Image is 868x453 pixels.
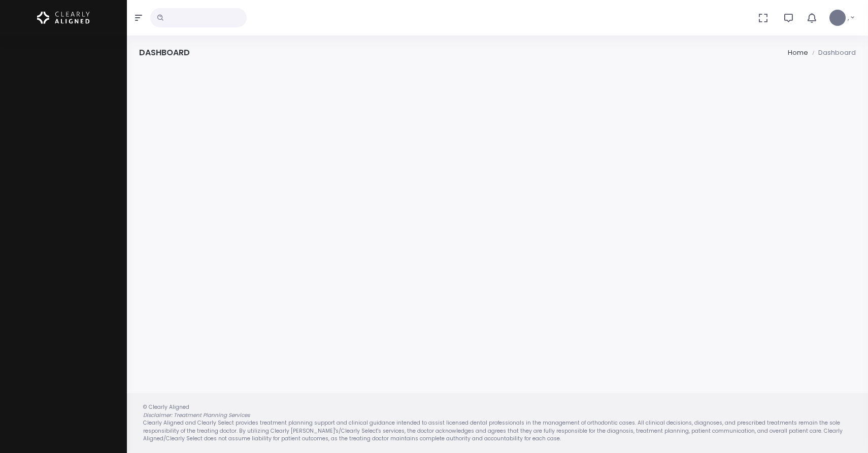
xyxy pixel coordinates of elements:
[788,48,808,58] li: Home
[848,13,849,23] span: ,
[133,403,862,443] div: © Clearly Aligned Clearly Aligned and Clearly Select provides treatment planning support and clin...
[37,7,90,28] img: Logo Horizontal
[139,48,190,57] h4: Dashboard
[143,411,250,419] em: Disclaimer: Treatment Planning Services
[808,48,856,58] li: Dashboard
